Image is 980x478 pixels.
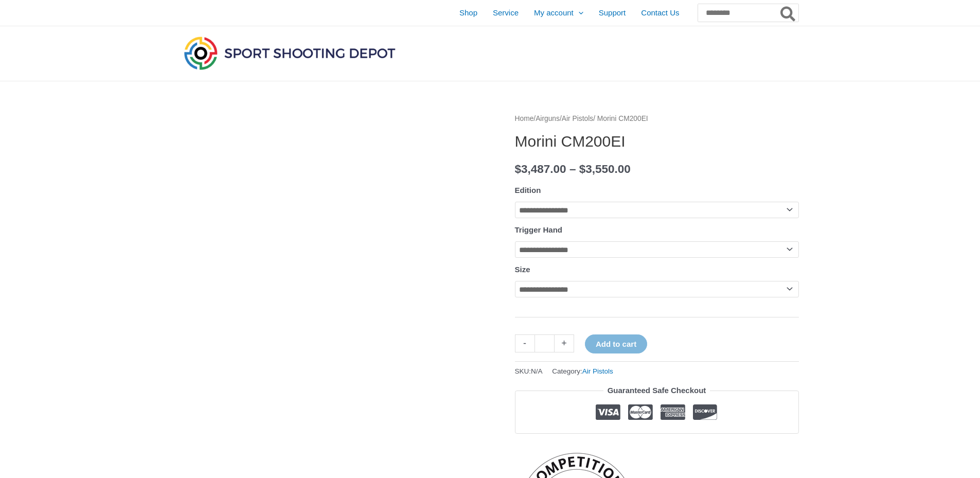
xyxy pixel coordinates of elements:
[515,115,534,122] a: Home
[515,163,566,175] bdi: 3,487.00
[562,115,593,122] a: Air Pistols
[552,365,613,378] span: Category:
[515,225,563,234] label: Trigger Hand
[569,163,576,175] span: –
[579,163,631,175] bdi: 3,550.00
[585,334,647,353] button: Add to cart
[515,365,543,378] span: SKU:
[603,383,710,398] legend: Guaranteed Safe Checkout
[534,334,555,352] input: Product quantity
[555,334,574,352] a: +
[515,112,799,126] nav: Breadcrumb
[515,334,534,352] a: -
[515,163,522,175] span: $
[515,265,530,274] label: Size
[182,34,398,72] img: Sport Shooting Depot
[531,367,543,375] span: N/A
[515,132,799,151] h1: Morini CM200EI
[579,163,586,175] span: $
[582,367,613,375] a: Air Pistols
[515,186,541,194] label: Edition
[778,4,798,22] button: Search
[536,115,560,122] a: Airguns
